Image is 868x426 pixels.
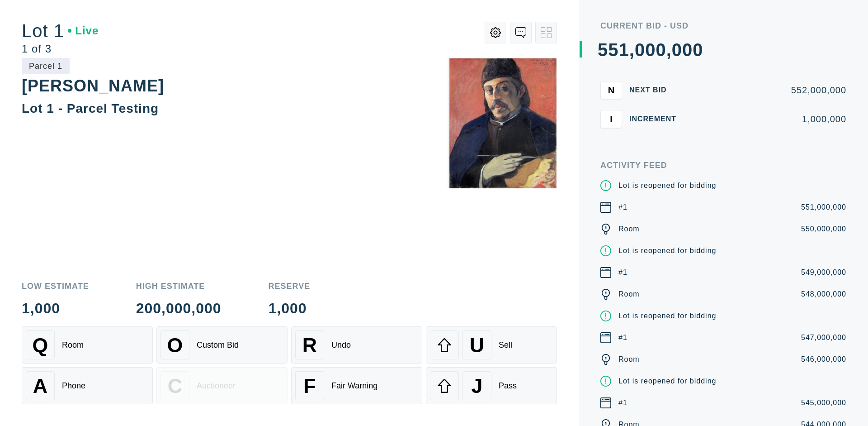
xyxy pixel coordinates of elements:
[331,340,351,350] div: Undo
[168,374,182,397] span: C
[629,41,635,222] div: ,
[666,41,672,222] div: ,
[618,202,627,213] div: #1
[635,41,645,59] div: 0
[629,86,684,94] div: Next Bid
[598,41,608,59] div: 5
[22,22,99,40] div: Lot 1
[691,86,846,95] div: 552,000,000
[801,224,846,235] div: 550,000,000
[600,161,846,169] div: Activity Feed
[608,41,618,59] div: 5
[499,340,512,350] div: Sell
[682,41,693,59] div: 0
[156,326,288,364] button: OCustom Bid
[801,354,846,365] div: 546,000,000
[291,367,422,404] button: FFair Warning
[618,267,627,278] div: #1
[499,381,517,391] div: Pass
[22,77,164,95] div: [PERSON_NAME]
[801,289,846,300] div: 548,000,000
[197,381,236,391] div: Auctioneer
[600,110,622,128] button: I
[801,397,846,408] div: 545,000,000
[470,334,484,357] span: U
[471,374,482,397] span: J
[618,311,716,321] div: Lot is reopened for bidding
[656,41,666,59] div: 0
[331,381,377,391] div: Fair Warning
[197,340,239,350] div: Custom Bid
[22,301,89,316] div: 1,000
[269,301,311,316] div: 1,000
[136,282,222,290] div: High Estimate
[22,58,70,74] div: Parcel 1
[136,301,222,316] div: 200,000,000
[291,326,422,364] button: RUndo
[33,334,48,357] span: Q
[618,289,640,300] div: Room
[426,326,557,364] button: USell
[22,282,89,290] div: Low Estimate
[22,326,153,364] button: QRoom
[303,374,316,397] span: F
[302,334,317,357] span: R
[618,245,716,256] div: Lot is reopened for bidding
[618,354,640,365] div: Room
[22,43,99,54] div: 1 of 3
[33,374,47,397] span: A
[618,376,716,387] div: Lot is reopened for bidding
[426,367,557,404] button: JPass
[618,180,716,191] div: Lot is reopened for bidding
[167,334,183,357] span: O
[22,101,159,115] div: Lot 1 - Parcel Testing
[156,367,288,404] button: CAuctioneer
[600,22,846,30] div: Current Bid - USD
[672,41,682,59] div: 0
[608,85,614,95] span: N
[619,41,629,59] div: 1
[62,381,85,391] div: Phone
[22,367,153,404] button: APhone
[62,340,84,350] div: Room
[629,115,684,123] div: Increment
[801,332,846,343] div: 547,000,000
[618,332,627,343] div: #1
[801,202,846,213] div: 551,000,000
[691,115,846,124] div: 1,000,000
[68,25,99,36] div: Live
[645,41,656,59] div: 0
[801,267,846,278] div: 549,000,000
[269,282,311,290] div: Reserve
[600,81,622,99] button: N
[618,224,640,235] div: Room
[618,397,627,408] div: #1
[610,114,613,124] span: I
[693,41,703,59] div: 0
